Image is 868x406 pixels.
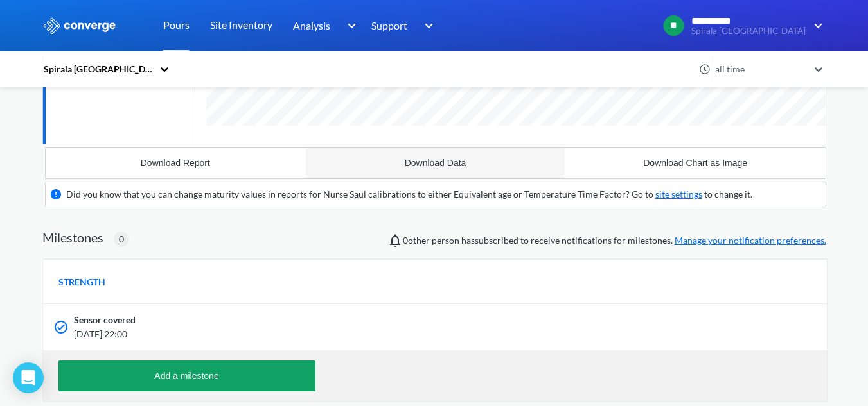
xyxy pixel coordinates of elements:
span: [DATE] 22:00 [74,327,656,341]
span: 0 [119,232,124,246]
div: Download Data [405,158,466,168]
div: Spirala [GEOGRAPHIC_DATA] [42,62,153,76]
span: STRENGTH [58,275,105,289]
img: downArrow.svg [339,18,359,33]
span: Spirala [GEOGRAPHIC_DATA] [691,26,806,36]
div: all time [712,62,808,76]
img: downArrow.svg [806,18,826,33]
a: site settings [655,189,702,199]
div: Open Intercom Messenger [13,362,44,393]
img: downArrow.svg [416,18,437,33]
div: Did you know that you can change maturity values in reports for Nurse Saul calibrations to either... [66,187,752,201]
span: 0 other [403,235,430,246]
img: icon-clock.svg [699,63,711,75]
a: Manage your notification preferences. [675,235,826,246]
button: Add a milestone [58,360,315,391]
h2: Milestones [42,230,103,245]
span: Support [371,17,407,33]
button: Download Chart as Image [565,148,826,178]
span: Sensor covered [74,313,136,327]
img: logo_ewhite.svg [42,17,117,34]
div: Download Chart as Image [643,158,747,168]
img: notifications-icon.svg [387,233,403,248]
button: Download Report [46,148,306,178]
div: Download Report [141,158,210,168]
span: person has subscribed to receive notifications for milestones. [403,233,826,248]
button: Download Data [305,148,565,178]
span: Analysis [293,17,330,33]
